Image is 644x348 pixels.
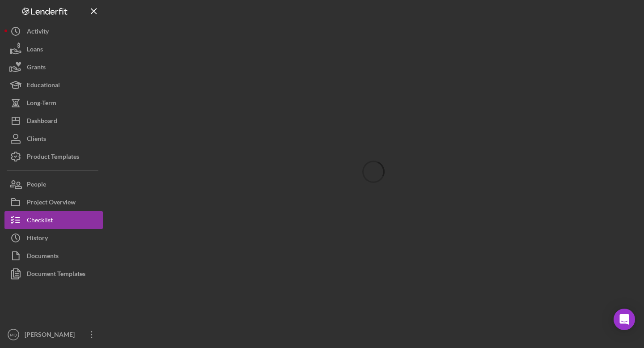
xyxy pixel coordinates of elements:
button: Product Templates [4,148,103,166]
button: Dashboard [4,112,103,130]
div: Grants [27,58,46,78]
div: [PERSON_NAME] [22,326,80,346]
button: Clients [4,130,103,148]
div: Checklist [27,211,53,231]
div: Document Templates [27,265,85,285]
div: Long-Term [27,94,56,114]
button: History [4,229,103,247]
button: Documents [4,247,103,265]
div: Product Templates [27,148,79,168]
div: History [27,229,48,249]
button: Loans [4,40,103,58]
button: Educational [4,76,103,94]
button: Activity [4,22,103,40]
div: Activity [27,22,49,42]
button: People [4,175,103,193]
div: Educational [27,76,60,96]
div: Loans [27,40,43,60]
div: People [27,175,46,195]
button: Project Overview [4,193,103,211]
div: Project Overview [27,193,76,213]
div: Clients [27,130,46,150]
div: Dashboard [27,112,57,132]
text: MQ [10,332,17,337]
button: Grants [4,58,103,76]
div: Documents [27,247,59,267]
button: Document Templates [4,265,103,283]
button: MQ[PERSON_NAME] [4,326,103,344]
button: Checklist [4,211,103,229]
div: Open Intercom Messenger [614,309,635,330]
button: Long-Term [4,94,103,112]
